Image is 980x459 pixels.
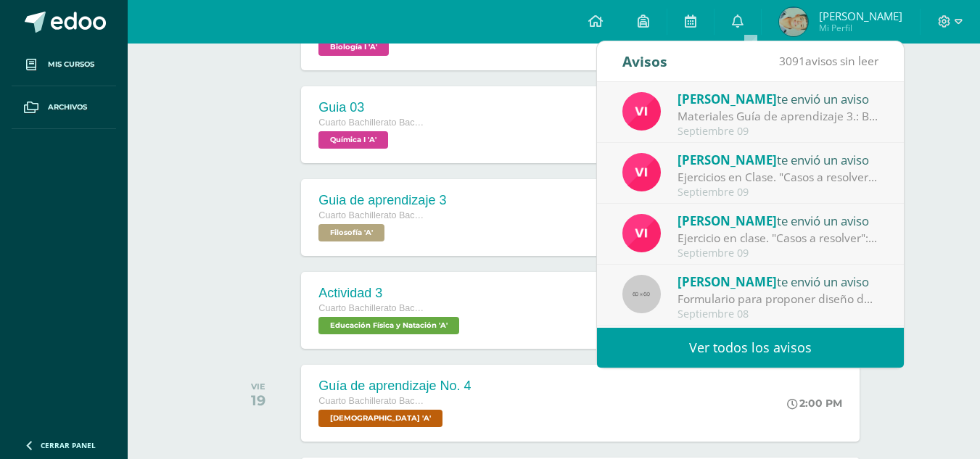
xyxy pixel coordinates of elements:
[318,396,427,406] span: Cuarto Bachillerato Bachillerato en CCLL con Orientación en Diseño Gráfico
[318,131,388,149] span: Química I 'A'
[318,303,427,313] span: Cuarto Bachillerato Bachillerato en CCLL con Orientación en Diseño Gráfico
[622,92,661,131] img: bd6d0aa147d20350c4821b7c643124fa.png
[819,22,902,34] span: Mi Perfil
[318,38,389,56] span: Biología I 'A'
[678,169,879,186] div: Ejercicios en Clase. "Casos a resolver": Buenos días estimados estudiantes, un gusto saludarle. C...
[48,59,94,70] span: Mis cursos
[12,44,116,86] a: Mis cursos
[318,224,384,241] span: Filosofía 'A'
[318,117,427,128] span: Cuarto Bachillerato Bachillerato en CCLL con Orientación en Diseño Gráfico
[678,152,777,168] span: [PERSON_NAME]
[779,53,878,69] span: avisos sin leer
[678,125,879,138] div: Septiembre 09
[318,410,442,427] span: Biblia 'A'
[787,397,842,410] div: 2:00 PM
[678,273,777,290] span: [PERSON_NAME]
[678,91,777,107] span: [PERSON_NAME]
[678,150,879,169] div: te envió un aviso
[41,440,96,450] span: Cerrar panel
[678,211,879,230] div: te envió un aviso
[622,275,661,313] img: 60x60
[318,286,463,301] div: Actividad 3
[678,212,777,229] span: [PERSON_NAME]
[622,41,667,81] div: Avisos
[318,210,427,220] span: Cuarto Bachillerato Bachillerato en CCLL con Orientación en Diseño Gráfico
[12,86,116,129] a: Archivos
[779,53,805,69] span: 3091
[678,308,879,321] div: Septiembre 08
[779,7,808,36] img: 7e96c599dc59bbbb4f30c2d78f6b81ba.png
[597,328,904,368] a: Ver todos los avisos
[318,317,459,334] span: Educación Física y Natación 'A'
[251,392,265,409] div: 19
[678,247,879,260] div: Septiembre 09
[678,272,879,291] div: te envió un aviso
[678,291,879,307] div: Formulario para proponer diseño de chumpa promo 77: Buenas tardes apreciados jóvenes, a continuac...
[819,9,902,23] span: [PERSON_NAME]
[318,379,471,394] div: Guía de aprendizaje No. 4
[251,381,265,392] div: VIE
[678,186,879,199] div: Septiembre 09
[678,230,879,247] div: Ejercicio en clase. "Casos a resolver": Buenos días estimados estudiantes, un gusto saludarle. Co...
[48,102,87,113] span: Archivos
[622,214,661,252] img: bd6d0aa147d20350c4821b7c643124fa.png
[318,100,427,115] div: Guia 03
[318,193,446,208] div: Guia de aprendizaje 3
[622,153,661,191] img: bd6d0aa147d20350c4821b7c643124fa.png
[678,108,879,125] div: Materiales Guía de aprendizaje 3.: Buenos días estimados estudiantes. Les comparto el listado de ...
[678,89,879,108] div: te envió un aviso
